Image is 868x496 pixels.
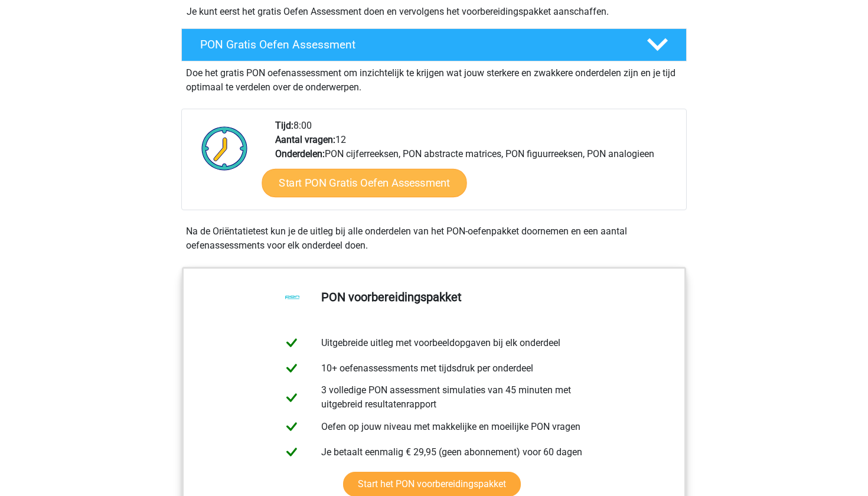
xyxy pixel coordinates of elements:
[266,119,686,210] div: 8:00 12 PON cijferreeksen, PON abstracte matrices, PON figuurreeksen, PON analogieen
[181,224,687,253] div: Na de Oriëntatietest kun je de uitleg bij alle onderdelen van het PON-oefenpakket doornemen en ee...
[200,38,628,51] h4: PON Gratis Oefen Assessment
[275,148,325,159] b: Onderdelen:
[275,134,335,145] b: Aantal vragen:
[177,28,691,61] a: PON Gratis Oefen Assessment
[195,119,254,178] img: Klok
[275,120,293,131] b: Tijd:
[181,61,687,94] div: Doe het gratis PON oefenassessment om inzichtelijk te krijgen wat jouw sterkere en zwakkere onder...
[262,169,466,197] a: Start PON Gratis Oefen Assessment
